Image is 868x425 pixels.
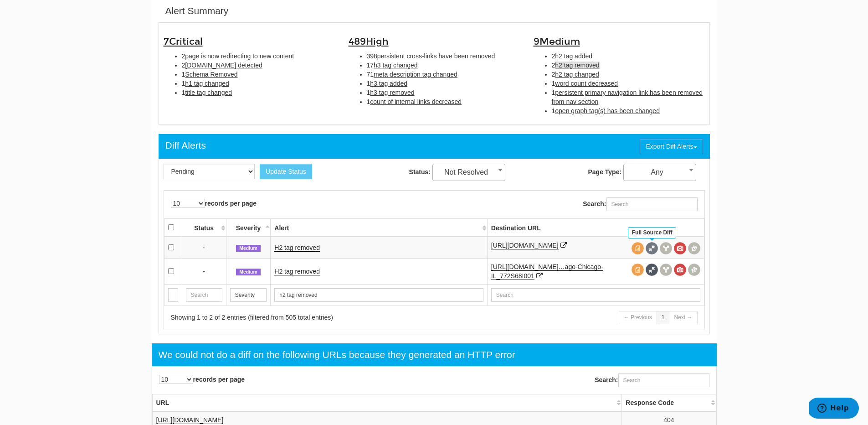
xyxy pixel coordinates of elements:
label: Search: [595,373,709,387]
span: 9 [534,36,580,47]
input: Search [186,288,222,302]
button: Export Diff Alerts [640,139,703,154]
li: 1 [367,88,520,97]
span: Any [623,164,696,181]
div: Diff Alerts [165,139,206,152]
li: 2 [552,70,705,79]
button: Update Status [260,164,312,179]
span: h1 tag changed [185,80,229,87]
span: 489 [349,36,389,47]
div: Full Source Diff [628,227,677,238]
th: Severity: activate to sort column descending [226,218,271,237]
span: Any [624,166,696,179]
span: count of internal links decreased [370,98,462,105]
span: h2 tag added [555,52,592,60]
li: 1 [552,88,705,106]
input: Search: [618,373,709,387]
a: ← Previous [619,311,657,324]
li: 2 [552,61,705,70]
select: records per page [159,375,193,384]
li: 2 [182,52,335,61]
span: persistent cross-links have been removed [377,52,495,60]
span: Not Resolved [433,166,505,179]
a: Next → [669,311,697,324]
span: High [366,36,389,47]
strong: Page Type: [588,168,621,176]
input: Search [168,288,178,302]
th: URL: activate to sort column ascending [152,394,622,411]
strong: Status: [409,168,431,176]
li: 398 [367,52,520,61]
a: [URL][DOMAIN_NAME] [156,416,224,424]
span: h3 tag changed [374,62,418,69]
span: [DOMAIN_NAME] detected [185,62,262,69]
span: Compare screenshots [688,264,700,276]
span: Schema Removed [185,71,237,78]
th: Alert: activate to sort column ascending [271,218,487,237]
select: records per page [171,199,205,208]
a: 1 [657,311,670,324]
li: 17 [367,61,520,70]
span: title tag changed [185,89,232,96]
span: View headers [660,264,672,276]
span: h2 tag removed [555,62,599,69]
iframe: Opens a widget where you can find more information [809,398,859,420]
div: Alert Summary [165,4,229,18]
span: open graph tag(s) has been changed [555,107,660,114]
span: h2 tag changed [555,71,599,78]
span: persistent primary navigation link has been removed from nav section [552,89,703,105]
span: Full Source Diff [646,264,658,276]
li: 1 [182,79,335,88]
span: h3 tag removed [370,89,414,96]
span: 7 [164,36,203,47]
li: 2 [182,61,335,70]
li: 1 [552,106,705,115]
span: View source [632,264,644,276]
li: 71 [367,70,520,79]
span: View screenshot [674,264,686,276]
li: 1 [182,70,335,79]
div: We could not do a diff on the following URLs because they generated an HTTP error [159,348,515,362]
span: word count decreased [555,80,618,87]
input: Search [274,288,483,302]
td: - [182,258,226,284]
li: 2 [552,52,705,61]
a: H2 tag removed [274,244,320,252]
li: 1 [552,79,705,88]
a: [URL][DOMAIN_NAME] [491,242,559,249]
li: 1 [367,79,520,88]
input: Search [230,288,267,302]
span: Medium [236,269,261,276]
input: Search [491,288,700,302]
a: H2 tag removed [274,268,320,275]
span: page is now redirecting to new content [185,52,294,60]
th: Status: activate to sort column ascending [182,218,226,237]
span: Not Resolved [432,164,505,181]
span: Medium [236,245,261,252]
span: Critical [169,36,203,47]
label: records per page [171,199,257,208]
span: Medium [539,36,580,47]
div: Showing 1 to 2 of 2 entries (filtered from 505 total entries) [171,313,423,322]
li: 1 [367,97,520,106]
td: - [182,237,226,259]
input: Search: [606,197,698,211]
label: Search: [583,197,697,211]
span: meta description tag changed [374,71,457,78]
label: records per page [159,375,245,384]
th: Response Code: activate to sort column ascending [622,394,716,411]
a: [URL][DOMAIN_NAME]…ago-Chicago-IL_772S68I001 [491,263,603,280]
li: 1 [182,88,335,97]
span: h3 tag added [370,80,407,87]
th: Destination URL [487,218,704,237]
